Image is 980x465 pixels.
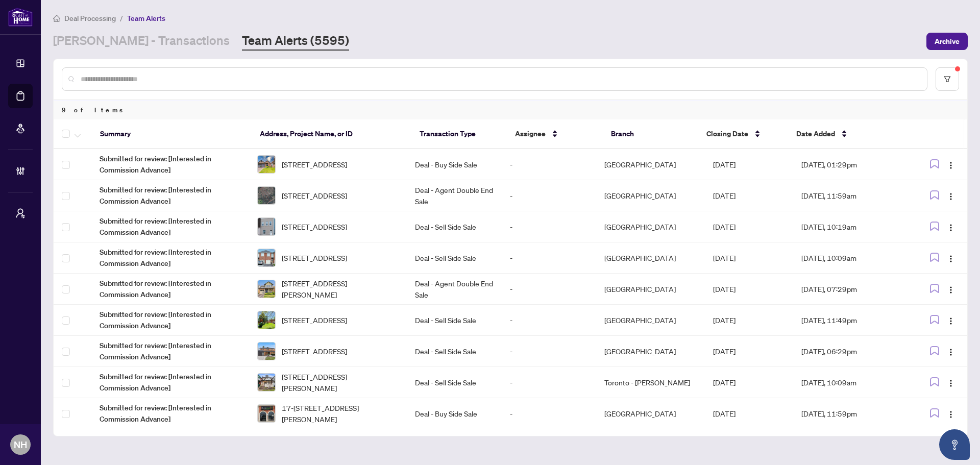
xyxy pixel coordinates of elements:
img: thumbnail-img [258,374,275,391]
button: Logo [943,250,959,266]
th: Closing Date [698,119,788,149]
a: Team Alerts (5595) [242,32,349,51]
td: [GEOGRAPHIC_DATA] [596,180,705,211]
td: Deal - Buy Side Sale [407,398,501,429]
img: logo [8,8,33,27]
span: [STREET_ADDRESS] [282,346,347,357]
th: Branch [603,119,699,149]
td: [DATE], 11:49pm [793,305,907,336]
span: Archive [935,33,960,50]
div: 9 of Items [54,100,967,119]
span: Submitted for review: [Interested in Commission Advance] [100,215,241,238]
th: Transaction Type [411,119,507,149]
a: [PERSON_NAME] - Transactions [53,32,230,51]
span: [STREET_ADDRESS][PERSON_NAME] [282,371,399,394]
td: - [502,149,596,180]
td: - [502,242,596,274]
button: Archive [926,33,968,50]
span: NH [14,437,27,452]
td: [DATE], 10:09am [793,367,907,398]
button: Logo [943,281,959,297]
span: Deal Processing [64,14,116,23]
td: - [502,367,596,398]
button: Logo [943,156,959,173]
td: - [502,398,596,429]
span: Submitted for review: [Interested in Commission Advance] [100,184,241,207]
td: [DATE] [705,180,793,211]
span: [STREET_ADDRESS][PERSON_NAME] [282,278,399,300]
button: Logo [943,187,959,204]
td: - [502,305,596,336]
span: [STREET_ADDRESS] [282,314,347,326]
img: Logo [947,192,955,201]
img: thumbnail-img [258,218,275,235]
span: Assignee [515,128,546,139]
td: [DATE] [705,149,793,180]
td: Deal - Sell Side Sale [407,211,501,242]
td: Deal - Sell Side Sale [407,242,501,274]
img: Logo [947,286,955,294]
td: Deal - Sell Side Sale [407,367,501,398]
td: Deal - Agent Double End Sale [407,180,501,211]
td: Deal - Sell Side Sale [407,305,501,336]
td: Deal - Agent Double End Sale [407,274,501,305]
img: thumbnail-img [258,405,275,422]
span: [STREET_ADDRESS] [282,159,347,170]
span: Submitted for review: [Interested in Commission Advance] [100,153,241,176]
img: thumbnail-img [258,311,275,329]
img: Logo [947,410,955,419]
th: Assignee [507,119,603,149]
td: [GEOGRAPHIC_DATA] [596,211,705,242]
td: [DATE] [705,367,793,398]
img: Logo [947,317,955,325]
span: 17-[STREET_ADDRESS][PERSON_NAME] [282,402,399,425]
span: Submitted for review: [Interested in Commission Advance] [100,340,241,362]
td: [DATE], 10:09am [793,242,907,274]
td: [DATE], 11:59pm [793,398,907,429]
button: Logo [943,405,959,422]
img: Logo [947,255,955,263]
img: thumbnail-img [258,280,275,298]
td: [GEOGRAPHIC_DATA] [596,305,705,336]
td: Deal - Buy Side Sale [407,149,501,180]
td: [GEOGRAPHIC_DATA] [596,274,705,305]
td: - [502,180,596,211]
th: Summary [92,119,252,149]
th: Address, Project Name, or ID [252,119,411,149]
span: Submitted for review: [Interested in Commission Advance] [100,247,241,269]
td: [DATE], 07:29pm [793,274,907,305]
button: Logo [943,343,959,359]
td: [GEOGRAPHIC_DATA] [596,149,705,180]
td: [DATE], 06:29pm [793,336,907,367]
button: Logo [943,218,959,235]
span: Team Alerts [127,14,165,23]
li: / [120,12,123,24]
img: thumbnail-img [258,187,275,204]
td: [DATE] [705,242,793,274]
td: Toronto - [PERSON_NAME] [596,367,705,398]
td: [DATE], 01:29pm [793,149,907,180]
td: [GEOGRAPHIC_DATA] [596,336,705,367]
td: [GEOGRAPHIC_DATA] [596,398,705,429]
button: Logo [943,374,959,390]
span: Closing Date [706,128,748,139]
td: [GEOGRAPHIC_DATA] [596,242,705,274]
span: Submitted for review: [Interested in Commission Advance] [100,371,241,394]
span: Submitted for review: [Interested in Commission Advance] [100,278,241,300]
span: user-switch [15,208,26,218]
span: filter [944,76,951,83]
td: - [502,336,596,367]
span: [STREET_ADDRESS] [282,221,347,232]
span: home [53,15,60,22]
span: [STREET_ADDRESS] [282,252,347,263]
td: [DATE] [705,211,793,242]
td: [DATE], 11:59am [793,180,907,211]
img: Logo [947,348,955,356]
span: Submitted for review: [Interested in Commission Advance] [100,402,241,425]
button: filter [936,67,959,91]
td: - [502,274,596,305]
img: Logo [947,161,955,169]
td: [DATE] [705,336,793,367]
span: Submitted for review: [Interested in Commission Advance] [100,309,241,331]
img: thumbnail-img [258,156,275,173]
